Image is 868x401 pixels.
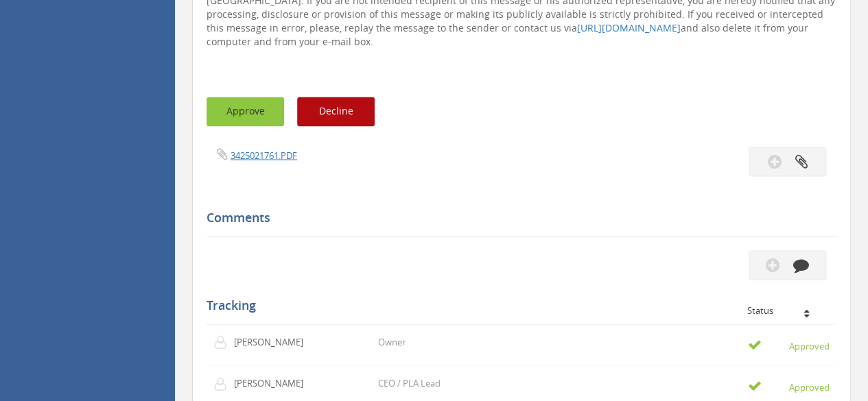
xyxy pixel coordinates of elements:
h5: Tracking [207,298,826,312]
img: user-icon.png [213,335,234,349]
p: [PERSON_NAME] [234,335,313,348]
div: Status [747,305,826,315]
small: Approved [748,337,830,352]
h5: Comments [207,210,826,224]
p: CEO / PLA Lead [378,376,441,389]
small: Approved [748,378,830,393]
p: [PERSON_NAME] [234,376,313,389]
button: Approve [207,97,284,126]
a: 3425021761.PDF [231,149,297,161]
button: Decline [297,97,375,126]
a: [URL][DOMAIN_NAME] [577,21,681,34]
img: user-icon.png [213,377,234,391]
p: Owner [378,335,406,348]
